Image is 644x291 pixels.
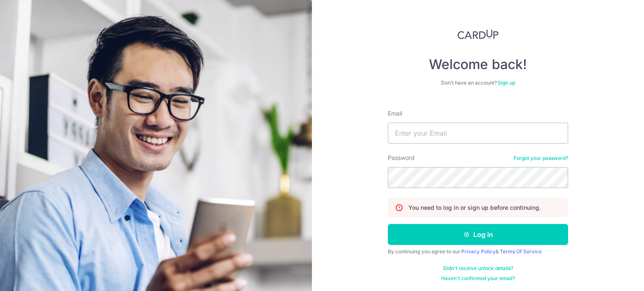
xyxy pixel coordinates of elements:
label: Email [388,109,402,118]
a: Privacy Policy [461,248,496,255]
h4: Welcome back! [388,56,568,73]
div: By continuing you agree to our & [388,248,568,255]
button: Log in [388,224,568,245]
p: You need to log in or sign up before continuing. [408,203,541,212]
div: Don’t have an account? [388,80,568,86]
img: CardUp Logo [457,29,499,39]
a: Haven't confirmed your email? [441,275,515,282]
a: Forgot your password? [514,155,568,162]
a: Sign up [498,80,515,86]
input: Enter your Email [388,123,568,144]
label: Password [388,154,415,162]
a: Terms Of Service [500,248,542,255]
a: Didn't receive unlock details? [443,265,513,272]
